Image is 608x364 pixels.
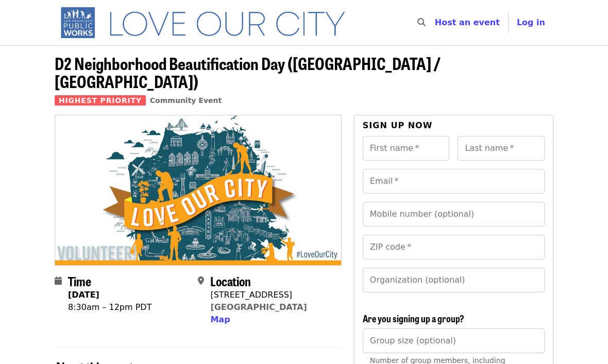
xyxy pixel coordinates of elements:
[150,96,222,105] a: Community Event
[210,289,307,301] div: [STREET_ADDRESS]
[68,272,91,290] span: Time
[210,302,307,312] a: [GEOGRAPHIC_DATA]
[432,10,440,35] input: Search
[210,315,230,324] span: Map
[517,18,545,27] span: Log in
[435,18,500,27] a: Host an event
[55,51,441,93] span: D2 Neighborhood Beautification Day ([GEOGRAPHIC_DATA] / [GEOGRAPHIC_DATA])
[363,202,545,227] input: Mobile number (optional)
[458,136,545,161] input: Last name
[363,169,545,194] input: Email
[509,12,553,33] button: Log in
[363,136,450,161] input: First name
[55,276,62,286] i: calendar icon
[68,290,99,300] strong: [DATE]
[55,6,360,39] img: SF Public Works - Home
[55,115,341,265] img: D2 Neighborhood Beautification Day (Russian Hill / Fillmore) organized by SF Public Works
[363,311,464,325] span: Are you signing up a group?
[55,95,146,106] span: Highest Priority
[363,235,545,259] input: ZIP code
[363,120,433,130] span: Sign up now
[363,328,545,353] input: [object Object]
[210,314,230,326] button: Map
[198,276,204,286] i: map-marker-alt icon
[363,268,545,292] input: Organization (optional)
[210,272,251,290] span: Location
[417,18,426,27] i: search icon
[68,301,151,314] div: 8:30am – 12pm PDT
